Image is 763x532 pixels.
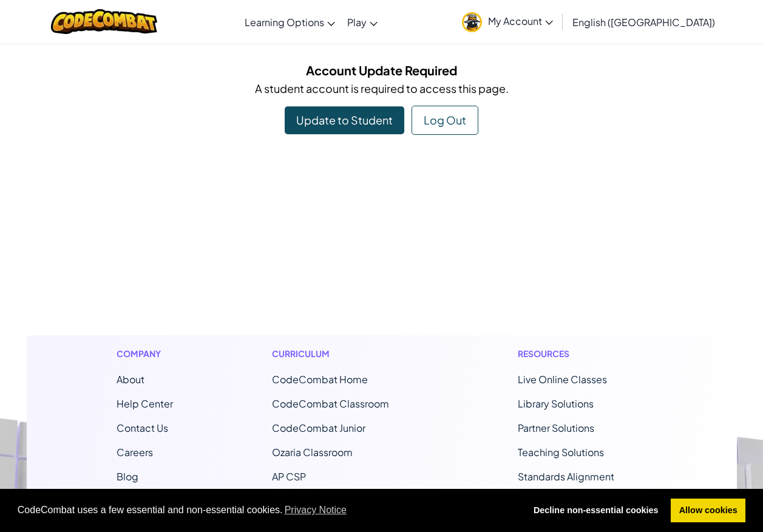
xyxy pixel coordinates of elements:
span: CodeCombat uses a few essential and non-essential cookies. [18,501,516,519]
h1: Company [117,347,173,360]
a: Update to Student [285,106,404,134]
a: Library Solutions [518,397,594,410]
h1: Resources [518,347,647,360]
a: About [117,373,144,386]
a: Learning Options [239,5,341,38]
span: My Account [488,15,553,27]
img: CodeCombat logo [51,9,157,34]
a: Standards Alignment [518,470,614,483]
a: Ozaria Classroom [272,446,353,459]
span: CodeCombat Home [272,373,368,386]
h1: Curriculum [272,347,419,360]
span: Contact Us [117,421,168,434]
a: Teaching Solutions [518,446,604,459]
h5: Account Update Required [36,61,728,80]
a: Partner Solutions [518,421,594,434]
a: deny cookies [525,499,666,523]
span: Play [347,16,367,29]
a: Blog [117,470,138,483]
a: English ([GEOGRAPHIC_DATA]) [566,5,721,38]
p: A student account is required to access this page. [36,80,728,97]
a: Live Online Classes [518,373,607,386]
a: learn more about cookies [283,501,349,519]
a: My Account [456,2,559,41]
span: Learning Options [245,16,324,29]
a: allow cookies [671,499,745,523]
a: Play [341,5,384,38]
a: Help Center [117,397,173,410]
a: CodeCombat Classroom [272,397,389,410]
a: AP CSP [272,470,306,483]
a: CodeCombat Junior [272,421,365,434]
a: Careers [117,446,153,459]
button: Log Out [412,106,478,135]
img: avatar [462,12,482,32]
span: English ([GEOGRAPHIC_DATA]) [572,16,715,29]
